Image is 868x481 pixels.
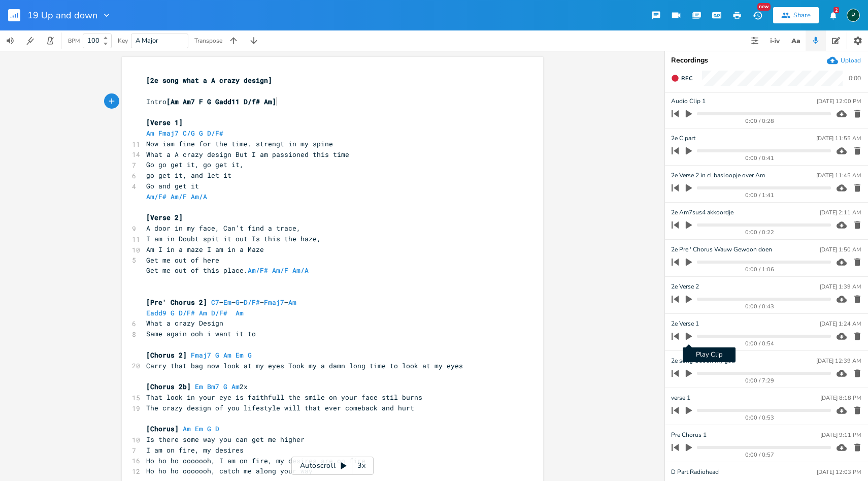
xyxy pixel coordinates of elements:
[146,382,248,391] span: 2x
[264,298,284,307] span: Fmaj7
[199,308,207,317] span: Am
[689,341,831,346] div: 0:00 / 0:54
[171,192,187,201] span: Am/F
[146,456,365,465] span: Ho ho ho ooooooh, I am on fire, my desires are on fire
[820,247,861,252] div: [DATE] 1:50 AM
[689,118,831,124] div: 0:00 / 0:28
[199,129,203,138] span: G
[215,350,219,360] span: G
[671,393,690,403] span: verse 1
[223,350,231,360] span: Am
[827,55,861,66] button: Upload
[146,139,333,148] span: Now iam fine for the time. strengt in my spine
[689,378,831,383] div: 0:00 / 7:29
[671,208,733,217] span: 2e Am7sus4 akkoordje
[191,350,211,360] span: Fmaj7
[820,210,861,215] div: [DATE] 2:11 AM
[820,395,861,401] div: [DATE] 8:18 PM
[146,382,191,391] span: [Chorus 2b]
[847,4,860,27] button: P
[671,319,699,329] span: 2e Verse 1
[681,75,692,82] span: Rec
[146,298,207,307] span: [Pre' Chorus 2]
[689,304,831,309] div: 0:00 / 0:43
[671,97,706,106] span: Audio Clip 1
[671,467,719,477] span: D Part Radiohead
[689,267,831,272] div: 0:00 / 1:06
[183,129,195,138] span: C/G
[136,36,158,45] span: A Major
[211,298,219,307] span: C7
[820,321,861,327] div: [DATE] 1:24 AM
[146,213,183,222] span: [Verse 2]
[773,7,819,23] button: Share
[194,38,222,44] div: Transpose
[146,266,313,275] span: Get me out of this place.
[667,70,696,86] button: Rec
[146,318,223,328] span: What a crazy Design
[671,171,765,180] span: 2e Verse 2 in cl basloopje over Am
[146,255,219,265] span: Get me out of here
[146,234,321,243] span: I am in Doubt spit it out Is this the haze,
[207,382,219,391] span: Bm7
[146,223,301,233] span: A door in my face, Can’t find a trace,
[689,193,831,198] div: 0:00 / 1:41
[215,424,219,433] span: D
[841,56,861,65] div: Upload
[817,99,861,104] div: [DATE] 12:00 PM
[757,3,771,11] div: New
[816,358,861,364] div: [DATE] 12:39 AM
[820,284,861,290] div: [DATE] 1:39 AM
[146,466,313,475] span: Ho ho ho ooooooh, catch me along your way
[118,38,128,44] div: Key
[833,7,839,13] div: 2
[146,424,179,433] span: [Chorus]
[146,150,349,159] span: What a A crazy design But I am passioned this time
[689,155,831,161] div: 0:00 / 0:41
[146,329,256,338] span: Same again ooh i want it to
[248,350,252,360] span: G
[146,181,199,190] span: Go and get it
[793,11,811,20] div: Share
[146,445,244,455] span: I am on fire, my desires
[191,192,207,201] span: Am/A
[689,230,831,235] div: 0:00 / 0:22
[849,75,861,81] div: 0:00
[236,350,244,360] span: Em
[146,129,154,138] span: Am
[671,430,707,440] span: Pre Chorus 1
[146,308,166,317] span: Eadd9
[682,328,695,344] button: Play Clip
[146,118,183,127] span: [Verse 1]
[236,308,244,317] span: Am
[166,97,276,106] span: [Am Am7 F G Gadd11 D/f# Am]
[207,424,211,433] span: G
[183,424,191,433] span: Am
[158,129,179,138] span: Fmaj7
[146,192,166,201] span: Am/F#
[146,245,264,254] span: Am I in a maze I am in a Maze
[146,393,422,402] span: That look in your eye is faithfull the smile on your face stil burns
[248,266,268,275] span: Am/F#
[671,134,695,143] span: 2e C part
[288,298,296,307] span: Am
[146,76,272,85] span: [2e song what a A crazy design]
[689,415,831,421] div: 0:00 / 0:53
[207,129,223,138] span: D/F#
[195,382,203,391] span: Em
[671,356,735,366] span: 2e song Ooooh my god
[146,160,244,169] span: Go go get it, go get it,
[747,6,767,24] button: New
[146,97,280,106] span: Intro
[272,266,288,275] span: Am/F
[146,350,187,360] span: [Chorus 2]
[236,298,240,307] span: G
[179,308,195,317] span: D/F#
[231,382,240,391] span: Am
[211,308,227,317] span: D/F#
[823,6,843,24] button: 2
[171,308,175,317] span: G
[223,298,231,307] span: Em
[816,136,861,141] div: [DATE] 11:55 AM
[244,298,260,307] span: D/F#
